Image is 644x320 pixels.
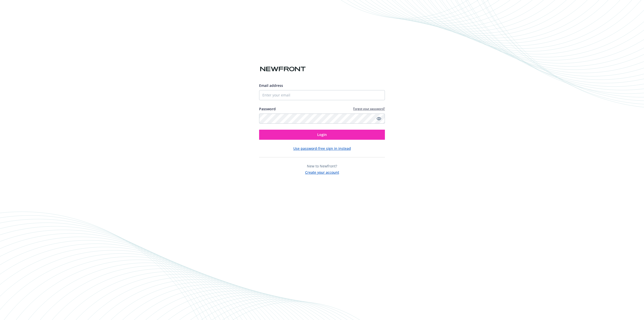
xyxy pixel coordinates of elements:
[259,65,307,74] img: Newfront logo
[317,132,327,137] span: Login
[293,146,351,151] button: Use password-free sign in instead
[305,169,339,175] button: Create your account
[307,164,337,168] span: New to Newfront?
[259,106,276,112] label: Password
[376,116,382,122] a: Show password
[259,114,385,124] input: Enter your password
[259,90,385,100] input: Enter your email
[259,83,283,88] span: Email address
[353,106,385,111] a: Forgot your password?
[259,130,385,140] button: Login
